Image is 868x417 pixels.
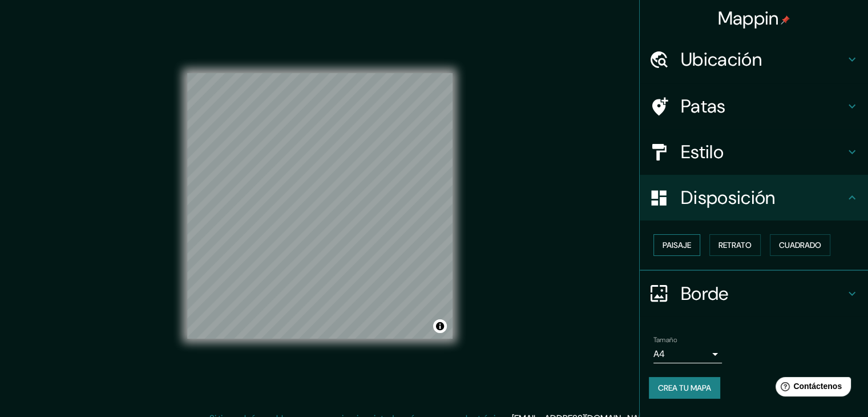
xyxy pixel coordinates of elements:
[770,234,830,256] button: Cuadrado
[718,6,779,30] font: Mappin
[433,319,447,333] button: Activar o desactivar atribución
[640,129,868,175] div: Estilo
[653,348,665,360] font: A4
[718,240,752,250] font: Retrato
[709,234,761,256] button: Retrato
[653,345,722,363] div: A4
[781,15,790,25] img: pin-icon.png
[187,73,453,339] canvas: Mapa
[640,271,868,316] div: Borde
[681,186,775,210] font: Disposición
[640,37,868,82] div: Ubicación
[640,83,868,129] div: Patas
[653,234,700,256] button: Paisaje
[766,372,855,404] iframe: Lanzador de widgets de ayuda
[640,175,868,220] div: Disposición
[681,282,729,306] font: Borde
[653,335,677,344] font: Tamaño
[681,140,724,164] font: Estilo
[779,240,821,250] font: Cuadrado
[649,377,720,399] button: Crea tu mapa
[681,94,726,118] font: Patas
[681,47,762,71] font: Ubicación
[663,240,691,250] font: Paisaje
[658,383,711,393] font: Crea tu mapa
